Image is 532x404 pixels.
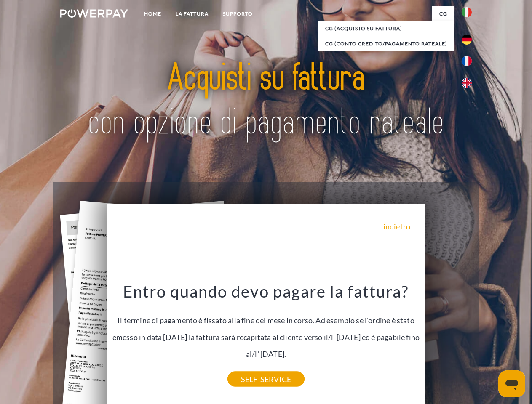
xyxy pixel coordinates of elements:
[137,6,168,21] a: Home
[432,6,454,21] a: CG
[112,281,420,301] h3: Entro quando devo pagare la fattura?
[216,6,260,21] a: Supporto
[462,7,472,17] img: it
[462,35,472,45] img: de
[168,6,216,21] a: LA FATTURA
[462,78,472,88] img: en
[80,40,452,161] img: title-powerpay_it.svg
[462,56,472,66] img: fr
[318,21,454,36] a: CG (Acquisto su fattura)
[112,281,420,379] div: Il termine di pagamento è fissato alla fine del mese in corso. Ad esempio se l'ordine è stato eme...
[383,223,410,230] a: indietro
[60,9,128,18] img: logo-powerpay-white.svg
[498,370,525,397] iframe: Pulsante per aprire la finestra di messaggistica
[227,372,305,387] a: SELF-SERVICE
[318,36,454,51] a: CG (Conto Credito/Pagamento rateale)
